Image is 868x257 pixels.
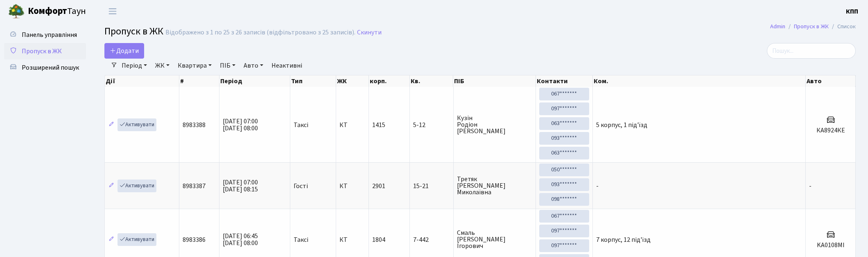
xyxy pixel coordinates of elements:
span: Таксі [294,122,308,128]
span: 5-12 [413,122,450,128]
span: Додати [110,46,139,55]
span: 7 корпус, 12 під'їзд [596,235,651,244]
a: Активувати [118,118,156,131]
span: 8983387 [183,182,206,191]
span: Смаль [PERSON_NAME] Ігорович [457,230,532,249]
span: - [596,182,599,191]
th: Тип [290,75,336,87]
th: Період [219,75,290,87]
span: Пропуск в ЖК [22,47,62,56]
span: 1804 [372,235,385,244]
span: 5 корпус, 1 під'їзд [596,121,647,130]
span: КТ [339,122,366,128]
span: Розширений пошук [22,63,79,72]
div: Відображено з 1 по 25 з 26 записів (відфільтровано з 25 записів). [165,29,355,36]
h5: KA0108MI [809,241,852,249]
th: Ком. [593,75,806,87]
span: - [809,182,811,191]
span: Гості [294,183,308,189]
th: Кв. [410,75,453,87]
a: Admin [770,22,785,31]
a: Додати [104,43,144,59]
span: Третяк [PERSON_NAME] Миколаївна [457,176,532,196]
span: [DATE] 07:00 [DATE] 08:00 [223,117,258,133]
span: 1415 [372,121,385,130]
b: Комфорт [28,5,67,18]
span: Кузін Родіон [PERSON_NAME] [457,115,532,134]
span: Таун [28,5,86,18]
li: Список [829,22,856,31]
a: КПП [846,7,858,16]
a: Пропуск в ЖК [4,43,86,59]
th: Авто [806,75,856,87]
span: Панель управління [22,30,77,39]
span: Пропуск в ЖК [104,24,163,39]
a: ПІБ [217,59,239,73]
h5: КА8924КЕ [809,127,852,134]
input: Пошук... [767,43,856,59]
span: 7-442 [413,237,450,243]
span: 8983386 [183,235,206,244]
a: ЖК [152,59,173,73]
a: Панель управління [4,27,86,43]
a: Активувати [118,180,156,192]
a: Квартира [174,59,215,73]
span: 8983388 [183,121,206,130]
a: Скинути [357,29,382,36]
a: Період [118,59,150,73]
span: 15-21 [413,183,450,189]
span: [DATE] 07:00 [DATE] 08:15 [223,178,258,194]
span: [DATE] 06:45 [DATE] 08:00 [223,232,258,248]
span: Таксі [294,237,308,243]
a: Активувати [118,233,156,246]
a: Пропуск в ЖК [794,22,829,31]
a: Авто [240,59,267,73]
span: 2901 [372,182,385,191]
th: ПІБ [453,75,536,87]
span: КТ [339,237,366,243]
th: корп. [369,75,410,87]
th: # [179,75,220,87]
a: Розширений пошук [4,59,86,76]
th: ЖК [336,75,369,87]
th: Контакти [536,75,593,87]
a: Неактивні [268,59,305,73]
span: КТ [339,183,366,189]
th: Дії [105,75,179,87]
nav: breadcrumb [758,18,868,35]
img: logo.png [8,3,25,20]
button: Переключити навігацію [102,5,123,18]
